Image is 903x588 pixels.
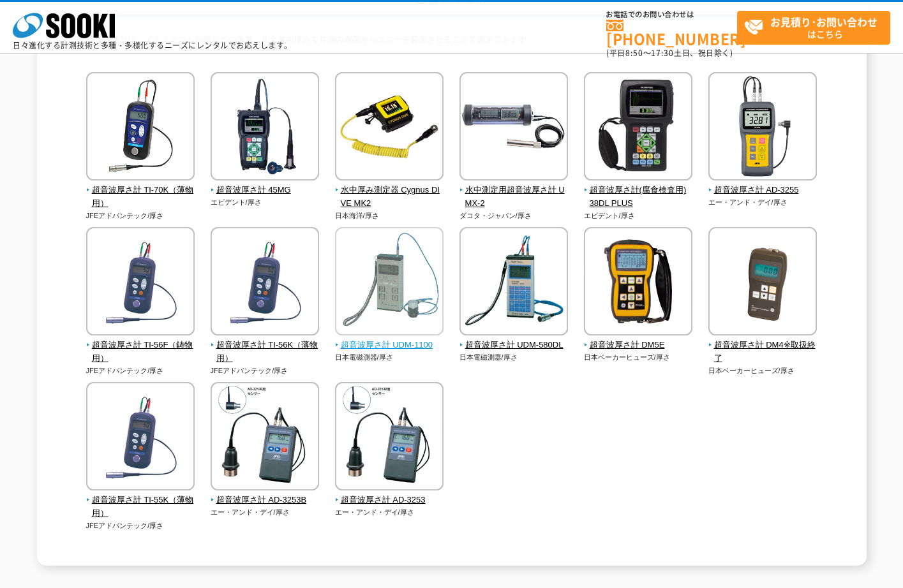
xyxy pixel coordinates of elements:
a: 超音波厚さ計 AD-3253B [211,481,320,507]
p: 日本ベーカーヒューズ/厚さ [708,365,817,376]
p: エビデント/厚さ [584,210,693,221]
span: 超音波厚さ計 UDM-1100 [335,339,444,352]
a: お見積り･お問い合わせはこちら [737,11,890,45]
a: 水中厚み測定器 Cygnus DIVE MK2 [335,172,444,210]
span: 超音波厚さ計 TI-70K（薄物用） [86,184,195,210]
img: 超音波厚さ計 TI-70K（薄物用） [86,72,195,184]
p: JFEアドバンテック/厚さ [86,520,195,531]
img: 超音波厚さ計 AD-3253B [211,382,319,494]
a: 超音波厚さ計 DM4※取扱終了 [708,327,817,365]
a: 超音波厚さ計 UDM-1100 [335,327,444,352]
img: 超音波厚さ計 UDM-1100 [335,227,444,339]
img: 水中測定用超音波厚さ計 UMX-2 [459,72,568,184]
img: 超音波厚さ計 TI-56F（鋳物用） [86,227,195,339]
img: 超音波厚さ計 AD-3253 [335,382,444,494]
img: 超音波厚さ計 DM5E [584,227,692,339]
a: 超音波厚さ計 AD-3255 [708,172,817,197]
p: 日本海洋/厚さ [335,210,444,221]
a: 超音波厚さ計 UDM-580DL [459,327,569,352]
p: エビデント/厚さ [211,197,320,208]
a: 水中測定用超音波厚さ計 UMX-2 [459,172,569,210]
span: 超音波厚さ計 TI-56K（薄物用） [211,339,320,365]
img: 超音波厚さ計(腐食検査用) 38DL PLUS [584,72,692,184]
span: 超音波厚さ計 UDM-580DL [459,339,569,352]
span: 超音波厚さ計(腐食検査用) 38DL PLUS [584,184,693,210]
span: 水中厚み測定器 Cygnus DIVE MK2 [335,184,444,210]
img: 超音波厚さ計 AD-3255 [708,72,817,184]
span: 超音波厚さ計 DM4※取扱終了 [708,339,817,365]
p: エー・アンド・デイ/厚さ [211,507,320,518]
p: エー・アンド・デイ/厚さ [335,507,444,518]
a: 超音波厚さ計 AD-3253 [335,481,444,507]
span: 超音波厚さ計 DM5E [584,339,693,352]
span: はこちら [744,11,890,43]
p: JFEアドバンテック/厚さ [86,210,195,221]
img: 超音波厚さ計 TI-55K（薄物用） [86,382,195,494]
img: 超音波厚さ計 45MG [211,72,319,184]
p: 日々進化する計測技術と多種・多様化するニーズにレンタルでお応えします。 [13,41,292,49]
a: [PHONE_NUMBER] [606,20,737,46]
p: 日本電磁測器/厚さ [459,352,569,363]
img: 超音波厚さ計 UDM-580DL [459,227,568,339]
span: 17:30 [651,47,674,59]
p: 日本ベーカーヒューズ/厚さ [584,352,693,363]
a: 超音波厚さ計 45MG [211,172,320,197]
span: 超音波厚さ計 TI-55K（薄物用） [86,494,195,520]
img: 超音波厚さ計 TI-56K（薄物用） [211,227,319,339]
a: 超音波厚さ計 TI-56F（鋳物用） [86,327,195,365]
a: 超音波厚さ計 TI-70K（薄物用） [86,172,195,210]
a: 超音波厚さ計 TI-55K（薄物用） [86,481,195,520]
span: 水中測定用超音波厚さ計 UMX-2 [459,184,569,210]
img: 水中厚み測定器 Cygnus DIVE MK2 [335,72,444,184]
img: 超音波厚さ計 DM4※取扱終了 [708,227,817,339]
span: 超音波厚さ計 45MG [211,184,320,197]
strong: お見積り･お問い合わせ [770,14,877,29]
span: 超音波厚さ計 AD-3253B [211,494,320,507]
span: 超音波厚さ計 TI-56F（鋳物用） [86,339,195,365]
a: 超音波厚さ計(腐食検査用) 38DL PLUS [584,172,693,210]
span: お電話でのお問い合わせは [606,11,737,18]
p: 日本電磁測器/厚さ [335,352,444,363]
span: (平日 ～ 土日、祝日除く) [606,47,733,59]
a: 超音波厚さ計 DM5E [584,327,693,352]
p: エー・アンド・デイ/厚さ [708,197,817,208]
span: 超音波厚さ計 AD-3253 [335,494,444,507]
p: JFEアドバンテック/厚さ [211,365,320,376]
span: 超音波厚さ計 AD-3255 [708,184,817,197]
a: 超音波厚さ計 TI-56K（薄物用） [211,327,320,365]
span: 8:50 [625,47,643,59]
p: JFEアドバンテック/厚さ [86,365,195,376]
p: ダコタ・ジャパン/厚さ [459,210,569,221]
